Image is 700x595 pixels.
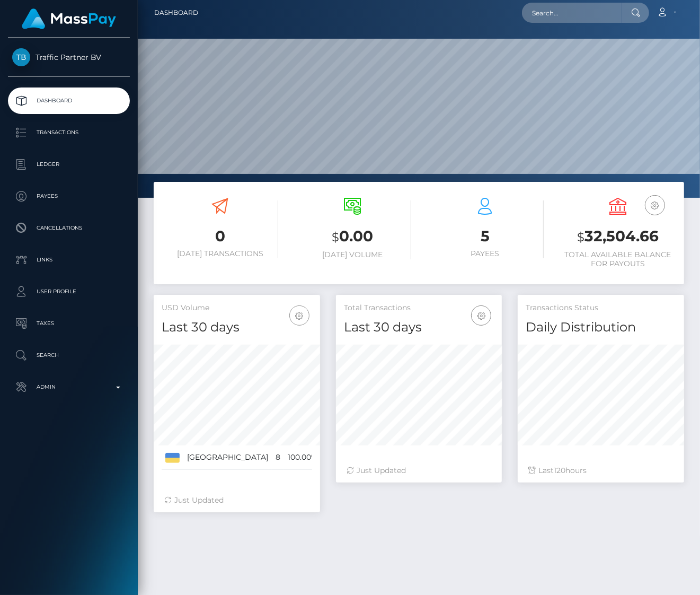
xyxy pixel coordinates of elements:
[284,445,321,470] td: 100.00%
[294,250,411,259] h6: [DATE] Volume
[12,156,126,172] p: Ledger
[8,342,130,369] a: Search
[12,316,126,331] p: Taxes
[8,278,130,305] a: User Profile
[8,247,130,273] a: Links
[162,318,312,337] h4: Last 30 days
[162,249,278,258] h6: [DATE] Transactions
[162,303,312,313] h5: USD Volume
[12,48,30,66] img: Traffic Partner BV
[12,125,126,141] p: Transactions
[8,310,130,337] a: Taxes
[12,220,126,236] p: Cancellations
[560,226,676,248] h3: 32,504.66
[522,3,622,23] input: Search...
[154,2,198,24] a: Dashboard
[526,318,676,337] h4: Daily Distribution
[8,87,130,114] a: Dashboard
[8,119,130,146] a: Transactions
[183,445,272,470] td: [GEOGRAPHIC_DATA]
[8,215,130,241] a: Cancellations
[344,303,494,313] h5: Total Transactions
[528,465,674,476] div: Last hours
[560,250,676,268] h6: Total Available Balance for Payouts
[427,249,544,258] h6: Payees
[8,183,130,209] a: Payees
[12,188,126,204] p: Payees
[8,52,130,62] span: Traffic Partner BV
[526,303,676,313] h5: Transactions Status
[164,495,309,506] div: Just Updated
[344,318,494,337] h4: Last 30 days
[554,466,565,475] span: 120
[347,465,492,476] div: Just Updated
[12,347,126,363] p: Search
[12,252,126,268] p: Links
[162,226,278,247] h3: 0
[12,284,126,300] p: User Profile
[427,226,544,247] h3: 5
[22,8,116,29] img: MassPay Logo
[12,93,126,109] p: Dashboard
[8,151,130,178] a: Ledger
[577,230,584,244] small: $
[332,230,339,244] small: $
[272,445,284,470] td: 8
[165,453,180,462] img: UA.png
[294,226,411,248] h3: 0.00
[12,379,126,395] p: Admin
[8,374,130,400] a: Admin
